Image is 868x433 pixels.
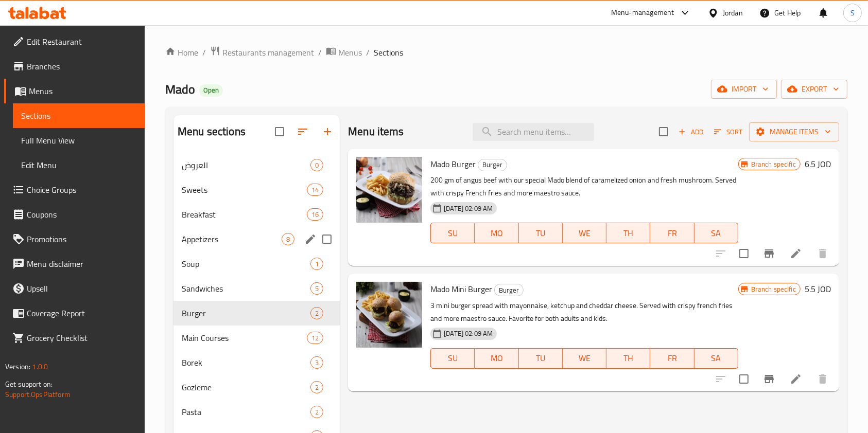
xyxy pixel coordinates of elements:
div: العروض [182,159,310,171]
div: Burger [494,284,524,296]
div: items [310,381,323,393]
button: Branch-specific-item [757,241,782,266]
div: Burger2 [173,301,340,326]
button: TH [606,223,650,243]
span: Manage items [757,125,831,138]
span: FR [654,351,690,366]
span: MO [479,226,514,241]
span: S [850,7,855,19]
a: Choice Groups [4,177,145,202]
a: Edit Menu [13,153,145,177]
span: Pasta [182,406,310,418]
span: import [719,83,769,96]
button: edit [303,231,318,247]
span: Branch specific [747,284,800,294]
a: Promotions [4,227,145,251]
button: WE [563,223,606,243]
div: Pasta2 [173,400,340,424]
span: 8 [282,234,294,244]
span: TU [523,351,559,366]
span: Version: [5,360,30,373]
a: Edit menu item [790,373,802,385]
div: items [310,356,323,369]
span: Soup [182,258,310,270]
span: 5 [311,284,323,294]
span: 0 [311,160,323,170]
span: 16 [307,210,323,220]
div: Borek3 [173,350,340,375]
div: Sandwiches5 [173,276,340,301]
span: Menus [338,46,362,59]
span: Select all sections [269,121,290,142]
a: Edit Restaurant [4,29,145,54]
button: import [711,80,777,99]
span: Select to update [733,368,755,390]
a: Menus [4,79,145,103]
div: items [307,332,323,344]
a: Grocery Checklist [4,326,145,350]
div: items [310,159,323,171]
nav: breadcrumb [165,46,847,59]
span: FR [654,226,690,241]
button: TH [606,348,650,369]
button: export [781,80,847,99]
span: MO [479,351,514,366]
h2: Menu items [348,124,404,139]
span: SA [699,226,734,241]
div: Breakfast16 [173,202,340,227]
span: Select section [653,121,674,142]
span: [DATE] 02:09 AM [440,204,497,213]
a: Edit menu item [790,247,802,260]
h6: 6.5 JOD [805,157,831,171]
div: items [310,406,323,418]
span: 2 [311,383,323,392]
span: SU [435,226,471,241]
div: Main Courses12 [173,326,340,350]
div: Burger [478,159,507,171]
span: Mado Mini Burger [430,281,492,297]
span: Borek [182,356,310,369]
a: Menu disclaimer [4,251,145,276]
span: Open [199,86,223,95]
span: TH [611,226,646,241]
span: 2 [311,309,323,318]
button: SA [695,223,738,243]
span: SA [699,351,734,366]
span: WE [567,226,602,241]
span: Full Menu View [21,134,137,147]
li: / [202,46,206,59]
span: 3 [311,358,323,368]
span: Grocery Checklist [27,332,137,344]
div: Appetizers8edit [173,227,340,251]
div: Gozleme [182,381,310,393]
span: Main Courses [182,332,307,344]
a: Branches [4,54,145,79]
span: Appetizers [182,233,282,245]
button: Sort [711,124,745,140]
button: TU [519,348,563,369]
span: 12 [307,333,323,343]
span: Mado [165,78,195,101]
div: Sweets14 [173,177,340,202]
button: SA [695,348,738,369]
span: 1 [311,259,323,269]
a: Full Menu View [13,128,145,153]
span: Restaurants management [222,46,314,59]
span: Coverage Report [27,307,137,319]
button: WE [563,348,606,369]
input: search [473,123,594,141]
div: العروض0 [173,153,340,177]
button: Branch-specific-item [757,367,782,391]
div: Gozleme2 [173,375,340,400]
span: Burger [495,284,523,296]
span: SU [435,351,471,366]
span: Sections [374,46,403,59]
span: Sandwiches [182,282,310,295]
span: Promotions [27,233,137,245]
div: items [307,208,323,221]
span: Choice Groups [27,184,137,196]
span: Upsell [27,282,137,295]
